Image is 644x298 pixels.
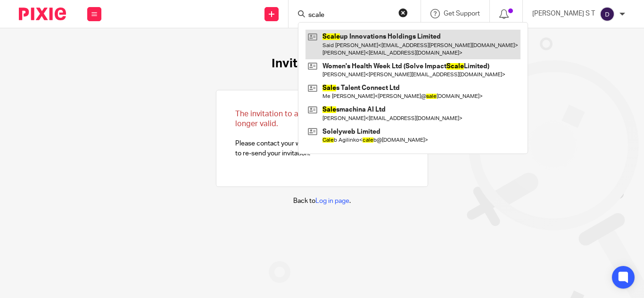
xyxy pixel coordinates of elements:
a: Log in page [315,198,349,204]
img: Pixie [19,8,66,20]
p: Please contact your workspace administrator and ask them to re-send your invitation. [235,109,409,158]
span: Get Support [444,10,480,17]
button: Clear [398,8,408,17]
p: Back to . [293,196,351,206]
span: The invitation to access this workspace is no longer valid. [235,110,392,128]
input: Search [307,11,392,20]
h1: Invitation expired [272,56,373,71]
img: svg%3E [600,7,615,22]
p: [PERSON_NAME] S T [532,9,595,18]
